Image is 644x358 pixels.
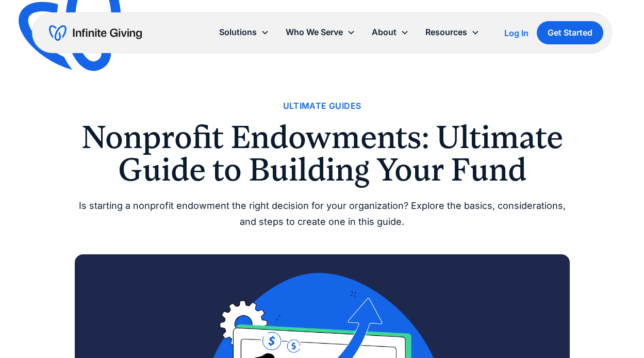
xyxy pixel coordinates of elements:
div: About [364,21,417,43]
div: Log In [504,29,529,37]
a: Get Started [537,21,603,44]
a: Ultimate Guides [283,99,361,113]
div: Resources [425,25,467,39]
div: Resources [417,21,488,43]
div: Solutions [219,25,257,39]
a: Log In [504,27,529,39]
div: Is starting a nonprofit endowment the right decision for your organization? Explore the basics, c... [75,198,570,230]
div: Who We Serve [286,25,343,39]
div: Who We Serve [277,21,364,43]
div: About [372,25,397,39]
h1: Nonprofit Endowments: Ultimate Guide to Building Your Fund [75,121,570,186]
a: home [49,25,142,41]
div: Solutions [211,21,277,43]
